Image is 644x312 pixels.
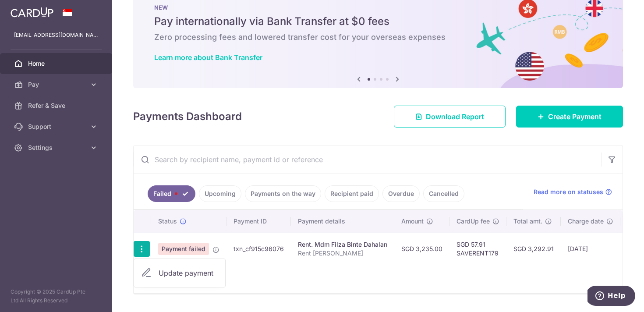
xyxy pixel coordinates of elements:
span: Amount [401,217,424,226]
span: Payment failed [158,243,209,255]
span: Read more on statuses [534,188,603,196]
span: Refer & Save [28,101,86,110]
a: Create Payment [516,106,623,128]
iframe: Opens a widget where you can find more information [587,286,635,308]
span: Status [158,217,177,226]
span: Support [28,122,86,131]
td: [DATE] [561,233,620,265]
a: Overdue [382,185,420,202]
span: Charge date [568,217,604,226]
img: CardUp [11,7,53,18]
h4: Payments Dashboard [133,109,242,124]
a: Recipient paid [325,185,379,202]
span: CardUp fee [456,217,490,226]
span: Home [28,59,86,68]
a: Cancelled [423,185,464,202]
span: Total amt. [513,217,542,226]
span: Pay [28,80,86,89]
div: Rent. Mdm Filza Binte Dahalan [298,240,387,249]
a: Read more on statuses [534,188,612,196]
a: Upcoming [199,185,241,202]
a: Failed [148,185,195,202]
th: Payment details [291,210,394,233]
th: Payment ID [226,210,291,233]
a: Payments on the way [245,185,321,202]
span: Create Payment [548,111,602,122]
span: Download Report [426,111,484,122]
td: txn_cf915c96076 [226,233,291,265]
h6: Zero processing fees and lowered transfer cost for your overseas expenses [154,32,602,43]
span: Settings [28,143,86,152]
td: SGD 3,235.00 [394,233,449,265]
p: NEW [154,4,602,11]
a: Download Report [394,106,506,128]
input: Search by recipient name, payment id or reference [134,145,602,174]
p: Rent [PERSON_NAME] [298,249,387,258]
td: SGD 3,292.91 [506,233,561,265]
p: [EMAIL_ADDRESS][DOMAIN_NAME] [14,31,98,39]
a: Learn more about Bank Transfer [154,53,262,62]
h5: Pay internationally via Bank Transfer at $0 fees [154,14,602,28]
td: SGD 57.91 SAVERENT179 [449,233,506,265]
